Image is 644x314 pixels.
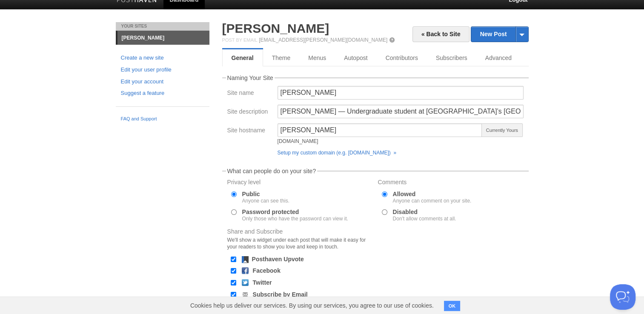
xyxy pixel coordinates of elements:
[222,49,263,66] a: General
[444,301,461,311] button: OK
[253,268,280,274] label: Facebook
[121,66,204,74] a: Edit your user profile
[471,27,528,42] a: New Post
[242,279,249,286] img: twitter.png
[393,209,456,221] label: Disabled
[227,237,373,250] div: We'll show a widget under each post that will make it easy for your readers to show you love and ...
[278,150,396,156] a: Setup my custom domain (e.g. [DOMAIN_NAME]) »
[226,75,275,81] legend: Naming Your Site
[259,37,387,43] a: [EMAIL_ADDRESS][PERSON_NAME][DOMAIN_NAME]
[476,49,521,66] a: Advanced
[121,115,204,123] a: FAQ and Support
[227,108,272,117] label: Site description
[377,49,427,66] a: Contributors
[226,168,318,174] legend: What can people do on your site?
[253,280,272,285] label: Twitter
[299,49,335,66] a: Menus
[227,179,373,187] label: Privacy level
[227,90,272,98] label: Site name
[393,216,456,221] div: Don't allow comments at all.
[427,49,476,66] a: Subscribers
[253,291,308,297] label: Subscribe by Email
[242,191,289,203] label: Public
[242,216,348,221] div: Only those who have the password can view it.
[121,77,204,86] a: Edit your account
[227,228,373,252] label: Share and Subscribe
[117,31,209,45] a: [PERSON_NAME]
[412,26,469,42] a: « Back to Site
[121,89,204,98] a: Suggest a feature
[227,127,272,135] label: Site hostname
[252,256,304,262] label: Posthaven Upvote
[222,21,329,35] a: [PERSON_NAME]
[242,198,289,203] div: Anyone can see this.
[242,267,249,274] img: facebook.png
[481,123,522,137] span: Currently Yours
[610,284,635,310] iframe: Help Scout Beacon - Open
[393,198,472,203] div: Anyone can comment on your site.
[378,179,524,187] label: Comments
[121,54,204,63] a: Create a new site
[182,297,442,314] span: Cookies help us deliver our services. By using our services, you agree to our use of cookies.
[335,49,376,66] a: Autopost
[242,209,348,221] label: Password protected
[116,22,209,31] li: Your Sites
[393,191,472,203] label: Allowed
[278,139,483,144] div: [DOMAIN_NAME]
[222,37,258,43] span: Post by Email
[263,49,300,66] a: Theme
